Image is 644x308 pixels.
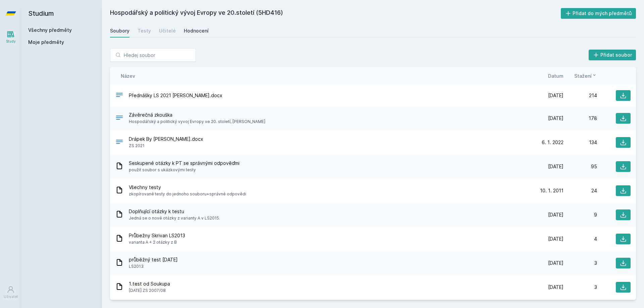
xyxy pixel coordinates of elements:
[574,72,597,79] button: Stažení
[540,187,563,194] span: 10. 1. 2011
[129,184,246,191] span: Všechny testy
[110,24,129,38] a: Soubory
[6,39,16,44] div: Study
[548,260,563,266] span: [DATE]
[129,118,265,125] span: Hospodářský a politický vyvoj Evropy ve 20. století, [PERSON_NAME]
[548,284,563,291] span: [DATE]
[115,91,123,101] div: DOCX
[563,139,597,146] div: 134
[159,24,176,38] a: Učitelé
[563,163,597,170] div: 95
[563,236,597,242] div: 4
[129,215,220,222] span: Jedná se o nové otázky z varianty A v LS2015.
[110,27,129,34] div: Soubory
[548,92,563,99] span: [DATE]
[563,115,597,122] div: 178
[129,208,220,215] span: Doplňující otázky k testu
[574,72,592,79] span: Stažení
[548,236,563,242] span: [DATE]
[129,281,170,287] span: 1.test od Soukupa
[129,112,265,118] span: Závěrečná zkouška
[129,232,185,239] span: Průbežny Skrivan LS2013
[138,27,151,34] div: Testy
[563,260,597,266] div: 3
[28,27,72,33] a: Všechny předměty
[159,27,176,34] div: Učitelé
[563,284,597,291] div: 3
[1,27,20,47] a: Study
[115,138,123,147] div: DOCX
[4,294,18,299] div: Uživatel
[589,50,636,60] button: Přidat soubor
[563,211,597,218] div: 9
[129,256,178,263] span: průběžný test [DATE]
[115,114,123,123] div: .DOCX
[138,24,151,38] a: Testy
[129,287,170,294] span: [DATE] ZS 2007/08
[129,191,246,197] span: zkopírované testy do jednoho souboru+správné odpovědi
[184,24,209,38] a: Hodnocení
[121,72,135,79] button: Název
[129,239,185,246] span: varianta A + 2 otázky z B
[129,167,239,173] span: použit soubor s ukázkovými testy
[110,8,561,19] h2: Hospodářský a politický vývoj Evropy ve 20.století (5HD416)
[548,72,563,79] button: Datum
[563,187,597,194] div: 24
[129,263,178,270] span: LS2013
[28,39,64,46] span: Moje předměty
[129,160,239,167] span: Seskupené otázky k PT se správnými odpověďmi
[1,282,20,303] a: Uživatel
[129,92,222,99] span: Přednášky LS 2021 [PERSON_NAME].docx
[563,92,597,99] div: 214
[561,8,636,19] button: Přidat do mých předmětů
[110,48,196,62] input: Hledej soubor
[548,163,563,170] span: [DATE]
[542,139,563,146] span: 6. 1. 2022
[129,136,203,142] span: Drápek By [PERSON_NAME].docx
[184,27,209,34] div: Hodnocení
[548,211,563,218] span: [DATE]
[548,115,563,122] span: [DATE]
[129,142,203,149] span: ZS 2021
